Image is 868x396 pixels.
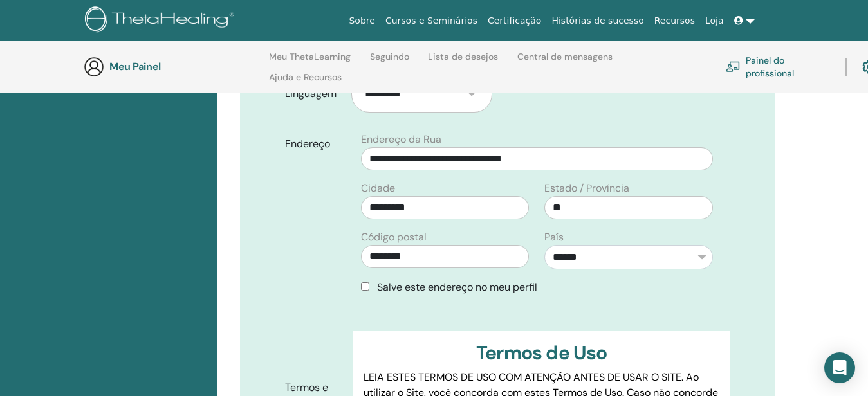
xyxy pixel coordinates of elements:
[551,15,643,26] font: Histórias de sucesso
[517,51,613,72] a: Central de mensagens
[285,137,330,150] font: Endereço
[344,9,380,33] a: Sobre
[380,9,483,33] a: Cursos e Seminários
[269,71,342,83] font: Ajuda e Recursos
[544,230,564,244] font: País
[361,230,427,244] font: Código postal
[546,9,649,33] a: Histórias de sucesso
[370,51,409,72] a: Seguindo
[349,15,374,26] font: Sobre
[370,51,409,62] font: Seguindo
[483,9,546,33] a: Certificação
[726,53,830,81] a: Painel do profissional
[85,6,239,35] img: logo.png
[109,60,161,73] font: Meu Painel
[428,51,498,72] a: Lista de desejos
[700,9,729,33] a: Loja
[649,9,700,33] a: Recursos
[285,87,337,100] font: Linguagem
[488,15,541,26] font: Certificação
[824,352,855,383] div: Open Intercom Messenger
[428,51,498,62] font: Lista de desejos
[746,55,794,79] font: Painel do profissional
[385,15,477,26] font: Cursos e Seminários
[654,15,695,26] font: Recursos
[361,181,395,195] font: Cidade
[269,72,342,93] a: Ajuda e Recursos
[476,340,607,365] font: Termos de Uso
[517,51,613,62] font: Central de mensagens
[269,51,351,62] font: Meu ThetaLearning
[361,132,441,146] font: Endereço da Rua
[377,280,537,294] font: Salve este endereço no meu perfil
[269,51,351,72] a: Meu ThetaLearning
[726,61,741,72] img: chalkboard-teacher.svg
[544,181,629,195] font: Estado / Província
[84,57,104,77] img: generic-user-icon.jpg
[705,15,724,26] font: Loja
